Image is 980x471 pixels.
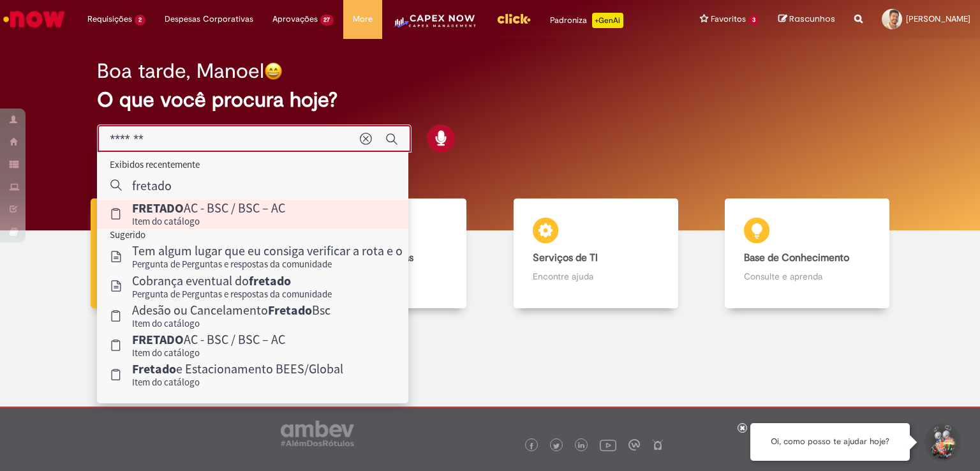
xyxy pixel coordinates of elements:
[272,13,318,26] span: Aprovações
[320,15,334,26] span: 27
[353,13,373,26] span: More
[87,13,132,26] span: Requisições
[533,270,659,283] p: Encontre ajuda
[135,15,145,26] span: 2
[744,270,870,283] p: Consulte e aprenda
[750,423,910,461] div: Oi, como posso te ajudar hoje?
[600,437,616,453] img: logo_footer_youtube.png
[906,13,970,24] span: [PERSON_NAME]
[711,13,746,26] span: Favoritos
[628,439,640,451] img: logo_footer_workplace.png
[97,60,264,82] h2: Boa tarde, Manoel
[67,198,279,309] a: Tirar dúvidas Tirar dúvidas com Lupi Assist e Gen Ai
[281,421,354,446] img: logo_footer_ambev_rotulo_gray.png
[490,198,702,309] a: Serviços de TI Encontre ajuda
[533,251,598,264] b: Serviços de TI
[578,442,584,450] img: logo_footer_linkedin.png
[550,13,623,28] div: Padroniza
[592,13,623,28] p: +GenAi
[778,13,835,26] a: Rascunhos
[264,62,283,80] img: happy-face.png
[553,443,560,449] img: logo_footer_twitter.png
[97,89,884,111] h2: O que você procura hoje?
[528,443,535,449] img: logo_footer_facebook.png
[744,251,849,264] b: Base de Conhecimento
[789,13,835,25] span: Rascunhos
[748,15,759,26] span: 3
[165,13,253,26] span: Despesas Corporativas
[1,6,67,32] img: ServiceNow
[496,9,531,28] img: click_logo_yellow_360x200.png
[923,423,961,461] button: Iniciar Conversa de Suporte
[652,439,664,451] img: logo_footer_naosei.png
[392,13,477,38] img: CapexLogo5.png
[702,198,914,309] a: Base de Conhecimento Consulte e aprenda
